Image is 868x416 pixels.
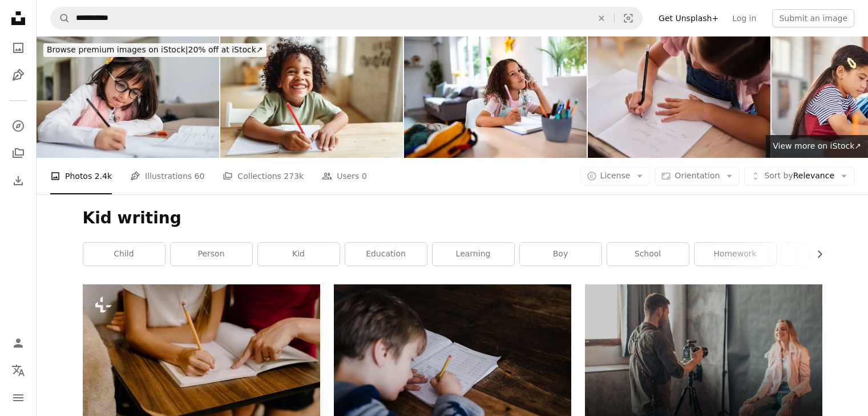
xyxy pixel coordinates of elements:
a: Log in / Sign up [7,332,30,354]
span: View more on iStock ↗ [773,141,861,150]
a: Log in [725,9,763,27]
a: Explore [7,115,30,137]
div: 20% off at iStock ↗ [43,43,267,57]
a: school [607,243,689,266]
img: Young girl sitting at a desk at home and doing her homework [588,36,770,158]
img: Smiling african american child school boy doing homework while sitting at desk at home [220,36,403,158]
a: Illustrations 60 [130,158,204,194]
a: learning [433,243,514,266]
a: Get Unsplash+ [652,9,725,27]
a: child [83,243,165,266]
span: License [600,171,631,180]
a: Download History [7,169,30,192]
button: License [580,167,651,185]
a: homework [695,243,776,266]
a: Collections 273k [223,158,304,194]
span: Sort by [764,171,793,180]
img: Doing homework [37,36,219,158]
button: Language [7,359,30,382]
span: 0 [362,170,367,182]
button: Orientation [655,167,740,185]
a: Home — Unsplash [7,7,30,32]
button: Submit an image [772,9,854,27]
a: boy writing [334,368,571,378]
a: boy [520,243,601,266]
button: Visual search [615,7,642,29]
a: Illustrations [7,64,30,87]
a: education [345,243,427,266]
a: person [171,243,252,266]
h1: Kid writing [83,208,822,229]
img: Multiracial girl doing her homework, at home for the dining table [404,36,587,158]
button: Search Unsplash [51,7,70,29]
span: Orientation [675,171,720,180]
button: Menu [7,386,30,409]
span: Relevance [764,170,834,182]
a: Photos [7,36,30,59]
a: writing [782,243,863,266]
a: Browse premium images on iStock|20% off at iStock↗ [37,36,273,64]
a: Collections [7,142,30,165]
form: Find visuals sitewide [50,7,643,30]
span: Browse premium images on iStock | [47,45,188,54]
span: 60 [195,170,205,182]
a: View more on iStock↗ [766,135,868,158]
button: scroll list to the right [809,243,822,266]
span: 273k [284,170,304,182]
button: Clear [589,7,614,29]
button: Sort byRelevance [744,167,854,185]
a: kid [258,243,340,266]
a: Users 0 [322,158,367,194]
a: two people sitting at a table with a notebook and pen [83,358,320,368]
